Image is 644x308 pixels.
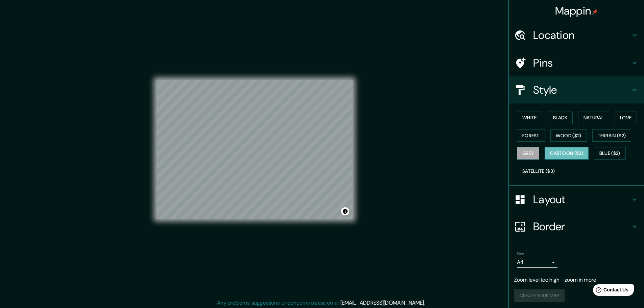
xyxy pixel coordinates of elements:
p: Zoom level too high - zoom in more [514,276,639,284]
label: Size [517,251,524,257]
p: Any problems, suggestions, or concerns please email . [217,299,425,307]
h4: Style [533,83,630,97]
a: [EMAIL_ADDRESS][DOMAIN_NAME] [340,299,424,306]
button: Grey [517,147,539,160]
button: Love [615,112,637,124]
button: White [517,112,542,124]
div: Style [509,76,644,103]
div: Pins [509,49,644,76]
div: Layout [509,186,644,213]
div: Border [509,213,644,240]
h4: Mappin [555,4,598,18]
button: Terrain ($2) [592,129,631,142]
button: Satellite ($3) [517,165,560,177]
h4: Pins [533,56,630,70]
button: Natural [578,112,609,124]
button: Cartoon ($2) [545,147,589,160]
button: Toggle attribution [341,207,349,215]
h4: Layout [533,193,630,206]
canvas: Map [157,80,353,219]
div: . [425,299,426,307]
div: A4 [517,257,557,268]
div: Location [509,22,644,49]
button: Blue ($2) [594,147,626,160]
h4: Location [533,28,630,42]
h4: Border [533,220,630,233]
div: . [426,299,427,307]
button: Forest [517,129,545,142]
iframe: Help widget launcher [584,282,637,301]
button: Wood ($2) [550,129,587,142]
button: Black [548,112,573,124]
img: pin-icon.png [592,9,598,15]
